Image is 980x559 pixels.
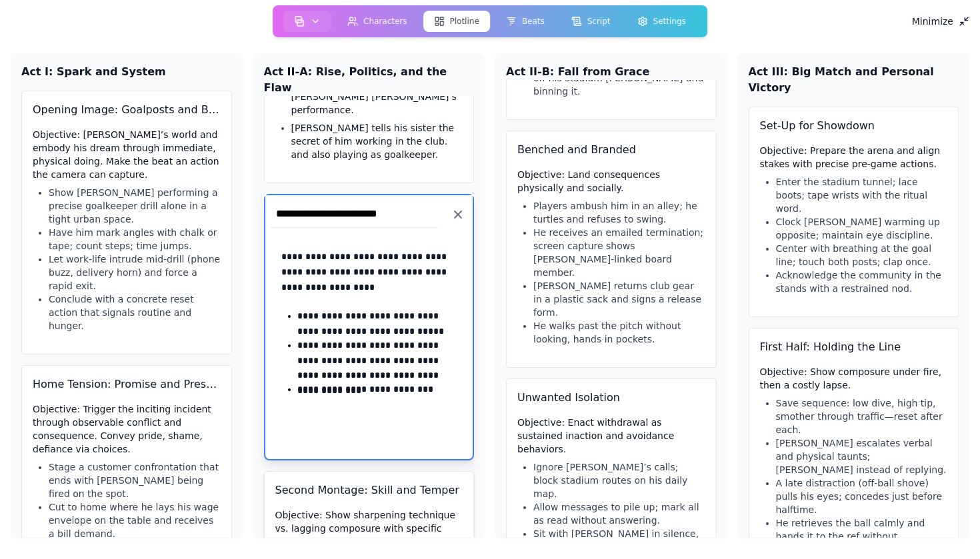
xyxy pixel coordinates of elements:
[624,8,699,35] a: Settings
[423,11,490,32] button: Plotline
[561,11,621,32] button: Script
[517,168,705,195] p: Objective: Land consequences physically and socially.
[291,121,463,161] p: [PERSON_NAME] tells his sister the secret of him working in the club. and also playing as goalkee...
[294,16,305,27] img: storyboard
[49,500,221,540] li: Cut to home where he lays his wage envelope on the table and receives a bill demand.
[49,253,221,292] li: Let work-life intrude mid-drill (phone buzz, delivery horn) and force a rapid exit.
[558,8,624,35] a: Script
[291,77,463,117] p: [PERSON_NAME] and [PERSON_NAME] [PERSON_NAME]'s performance.
[49,186,221,226] li: Show [PERSON_NAME] performing a precise goalkeeper drill alone in a tight urban space.
[275,508,463,548] p: Objective: Show sharpening technique vs. lagging composure with specific drills.
[533,319,705,346] li: He walks past the pitch without looking, hands in pockets.
[533,199,705,226] li: Players ambush him in an alley; he turtles and refuses to swing.
[533,226,705,279] li: He receives an emailed termination; screen capture shows [PERSON_NAME]-linked board member.
[421,8,493,35] a: Plotline
[337,11,418,32] button: Characters
[912,16,969,27] div: Minimize
[33,102,221,118] h3: Opening Image: Goalposts and Borders
[776,175,948,215] li: Enter the stadium tunnel; lace boots; tape wrists with the ritual word.
[760,144,948,171] p: Objective: Prepare the arena and align stakes with precise pre-game actions.
[49,226,221,253] li: Have him mark angles with chalk or tape; count steps; time jumps.
[776,396,948,436] li: Save sequence: low dive, high tip, smother through traffic—reset after each.
[33,402,221,456] p: Objective: Trigger the inciting incident through observable conflict and consequence. Convey prid...
[33,376,221,392] h3: Home Tension: Promise and Pressure
[760,365,948,392] p: Objective: Show composure under fire, then a costly lapse.
[33,128,221,181] p: Objective: [PERSON_NAME]’s world and embody his dream through immediate, physical doing. Make the...
[264,64,475,96] h2: Act II-A: Rise, Politics, and the Flaw
[21,64,232,80] h2: Act I: Spark and System
[776,476,948,516] li: A late distraction (off-ball shove) pulls his eyes; concedes just before halftime.
[776,436,948,476] li: [PERSON_NAME] escalates verbal and physical taunts; [PERSON_NAME] instead of replying.
[533,279,705,319] li: [PERSON_NAME] returns club gear in a plastic sack and signs a release form.
[533,460,705,500] li: Ignore [PERSON_NAME]’s calls; block stadium routes on his daily map.
[627,11,697,32] button: Settings
[517,142,705,158] h3: Benched and Branded
[776,516,948,556] li: He retrieves the ball calmly and hands it to the ref without complaint.
[49,292,221,332] li: Conclude with a concrete reset action that signals routine and hunger.
[449,205,467,224] button: Cancel
[517,416,705,456] p: Objective: Enact withdrawal as sustained inaction and avoidance behaviors.
[760,339,948,355] h3: First Half: Holding the Line
[517,390,705,406] h3: Unwanted Isolation
[760,118,948,134] h3: Set-Up for Showdown
[533,500,705,527] li: Allow messages to pile up; mark all as read without answering.
[49,460,221,500] li: Stage a customer confrontation that ends with [PERSON_NAME] being fired on the spot.
[749,64,959,96] h2: Act III: Big Match and Personal Victory
[495,11,555,32] button: Beats
[776,242,948,269] li: Center with breathing at the goal line; touch both posts; clap once.
[334,8,421,35] a: Characters
[776,269,948,295] li: Acknowledge the community in the stands with a restrained nod.
[493,8,558,35] a: Beats
[776,215,948,242] li: Clock [PERSON_NAME] warming up opposite; maintain eye discipline.
[275,482,463,498] h3: Second Montage: Skill and Temper
[506,64,717,80] h2: Act II-B: Fall from Grace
